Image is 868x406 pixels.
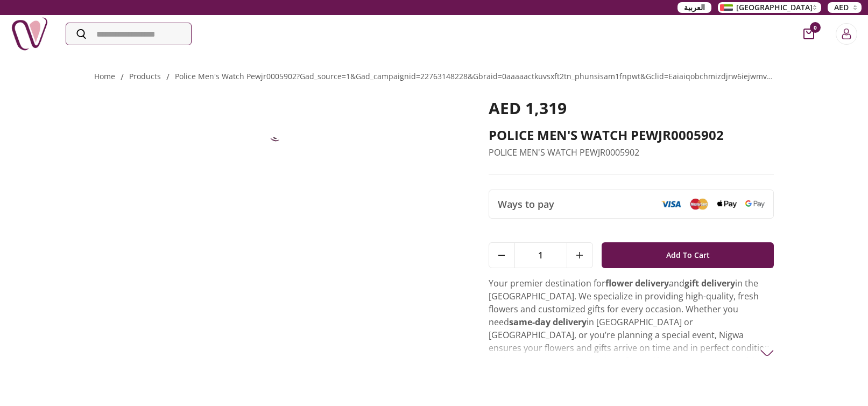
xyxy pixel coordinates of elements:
h2: POLICE MEN'S WATCH PEWJR0005902 [489,127,774,144]
img: Visa [661,200,681,208]
strong: flower delivery [605,277,669,289]
a: products [129,71,161,81]
img: Apple Pay [717,200,737,208]
strong: gift delivery [684,277,735,289]
span: Ways to pay [498,197,554,212]
p: POLICE MEN'S WATCH PEWJR0005902 [489,146,774,159]
span: [GEOGRAPHIC_DATA] [736,2,813,13]
button: AED [828,2,862,13]
li: / [121,71,124,83]
span: Add To Cart [666,246,710,265]
img: arrow [760,346,774,360]
span: AED [834,2,849,13]
img: Arabic_dztd3n.png [720,4,733,11]
input: Search [66,23,191,45]
button: Login [836,23,857,45]
span: العربية [684,2,705,13]
button: Add To Cart [602,242,774,268]
img: Mastercard [689,198,709,209]
span: 1 [515,243,567,268]
strong: same-day delivery [509,316,587,328]
button: cart-button [803,29,814,39]
span: 0 [810,22,821,33]
button: [GEOGRAPHIC_DATA] [718,2,821,13]
img: Google Pay [745,200,765,208]
img: Nigwa-uae-gifts [11,15,48,53]
img: POLICE MEN'S WATCH PEWJR0005902 [249,99,303,152]
li: / [166,71,170,83]
a: Home [94,71,115,81]
span: AED 1,319 [489,97,567,119]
